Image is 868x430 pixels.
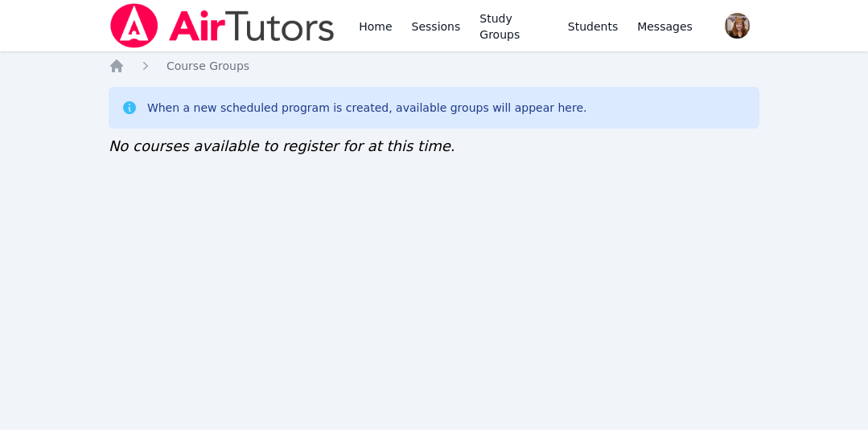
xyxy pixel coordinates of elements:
[109,137,455,154] span: No courses available to register for at this time.
[167,59,249,72] span: Course Groups
[637,18,693,35] span: Messages
[167,58,249,74] a: Course Groups
[147,100,587,116] div: When a new scheduled program is created, available groups will appear here.
[109,3,336,48] img: Air Tutors
[109,58,759,74] nav: Breadcrumb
